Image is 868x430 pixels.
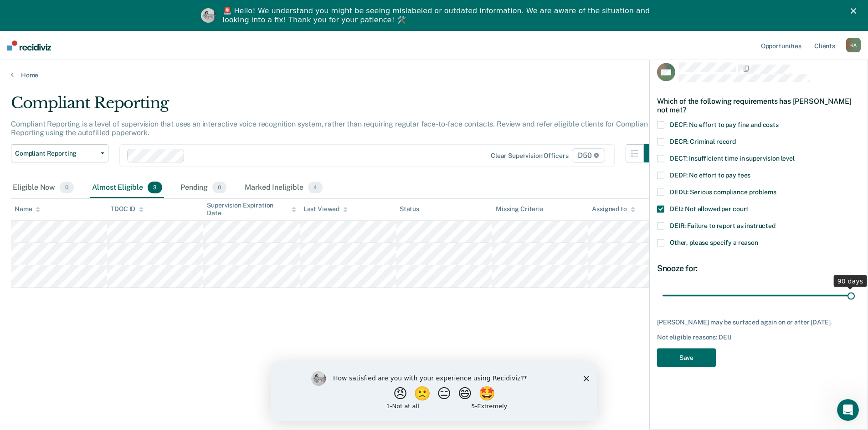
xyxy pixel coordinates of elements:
[657,318,860,326] div: [PERSON_NAME] may be surfaced again on or after [DATE].
[11,71,857,79] a: Home
[11,94,662,120] div: Compliant Reporting
[657,349,716,367] button: Save
[179,178,228,198] div: Pending
[400,205,419,213] div: Status
[759,31,803,60] a: Opportunities
[303,205,348,213] div: Last Viewed
[670,205,749,212] span: DEIJ: Not allowed per court
[657,334,860,341] div: Not eligible reasons: DEIJ
[670,121,779,128] span: DECF: No effort to pay fine and costs
[11,178,76,198] div: Eligible Now
[207,202,296,217] div: Supervision Expiration Date
[670,222,776,229] span: DEIR: Failure to report as instructed
[496,205,544,213] div: Missing Criteria
[670,155,795,162] span: DECT: Insufficient time in supervision level
[851,8,860,14] div: Close
[308,182,323,193] span: 4
[111,205,144,213] div: TDOC ID
[670,239,758,246] span: Other, please specify a reason
[812,31,837,60] a: Clients
[201,8,216,23] img: Profile image for Kim
[837,399,859,421] iframe: Intercom live chat
[670,172,750,179] span: DEDF: No effort to pay fees
[212,182,226,193] span: 0
[670,188,776,196] span: DEDU: Serious compliance problems
[657,89,860,121] div: Which of the following requirements has [PERSON_NAME] not met?
[11,120,650,137] p: Compliant Reporting is a level of supervision that uses an interactive voice recognition system, ...
[7,40,51,51] img: Recidiviz
[148,182,162,193] span: 3
[572,148,605,163] span: D50
[243,178,324,198] div: Marked Ineligible
[491,152,568,160] div: Clear supervision officers
[60,182,74,193] span: 0
[834,275,867,287] div: 90 days
[90,178,164,198] div: Almost Eligible
[670,138,736,145] span: DECR: Criminal record
[592,205,635,213] div: Assigned to
[271,362,597,421] iframe: Survey by Kim from Recidiviz
[846,38,861,52] div: K A
[657,263,860,273] div: Snooze for:
[223,6,653,25] div: 🚨 Hello! We understand you might be seeing mislabeled or outdated information. We are aware of th...
[15,205,40,213] div: Name
[15,150,97,157] span: Compliant Reporting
